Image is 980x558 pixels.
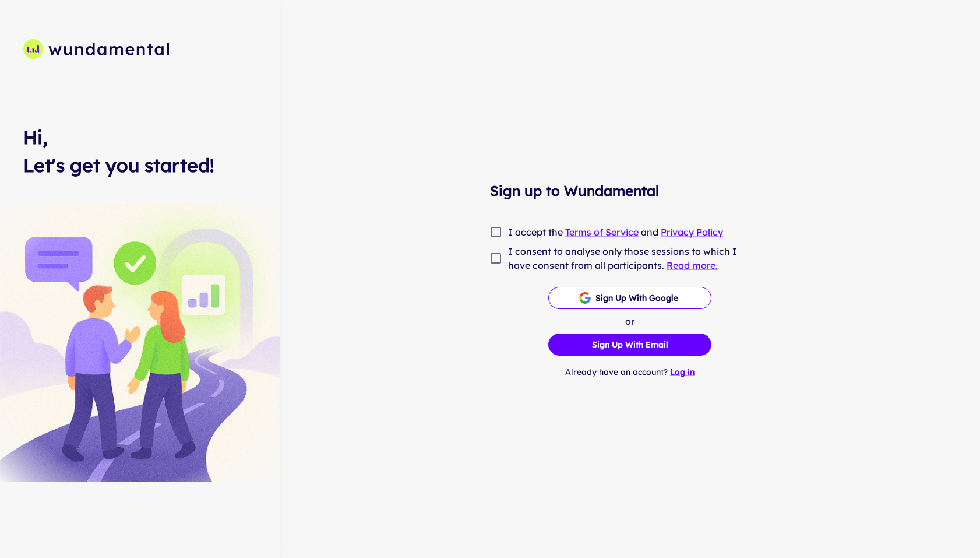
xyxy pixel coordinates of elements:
a: Privacy Policy [661,226,723,238]
p: or [625,314,634,328]
a: Log in [670,367,695,377]
a: Read more. [667,259,718,271]
p: Already have an account? [565,366,695,378]
span: I consent to analyse only those sessions to which I have consent from all participants. [508,244,760,272]
a: Terms of Service [565,226,639,238]
button: Sign up with Google [548,287,711,309]
span: I accept the and [508,225,723,239]
h4: Sign up to Wundamental [490,180,770,201]
button: Sign up with Email [548,334,711,356]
